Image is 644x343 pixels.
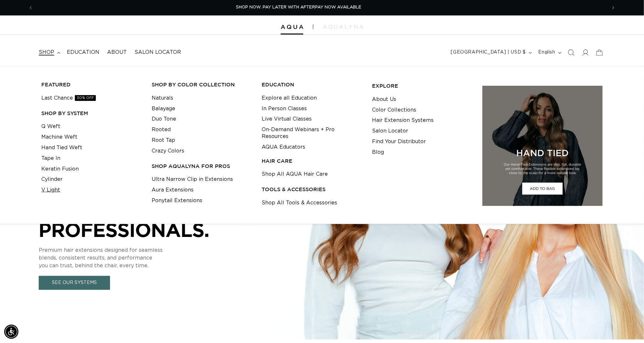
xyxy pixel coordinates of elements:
button: Next announcement [606,2,620,14]
button: [GEOGRAPHIC_DATA] | USD $ [447,46,535,59]
summary: Search [564,45,578,60]
a: Last Chance30% OFF [41,93,96,103]
a: Rooted [152,124,171,135]
h3: Shop by Color Collection [152,81,252,88]
h3: EXPLORE [372,83,472,89]
a: Salon Locator [372,126,408,136]
span: Education [67,49,99,56]
a: About Us [372,94,396,105]
a: Live Virtual Classes [262,114,312,124]
h3: EDUCATION [262,81,362,88]
a: Cylinder [41,174,63,185]
a: Ponytail Extensions [152,195,202,206]
span: English [538,49,555,56]
a: Hand Tied Weft [41,142,82,153]
a: Duo Tone [152,114,176,124]
span: 30% OFF [75,95,96,101]
span: SHOP NOW. PAY LATER WITH AFTERPAY NOW AVAILABLE [236,5,362,9]
a: Hair Extension Systems [372,115,434,126]
button: Previous announcement [24,2,38,14]
a: Shop All Tools & Accessories [262,198,337,208]
span: shop [39,49,54,56]
span: Salon Locator [135,49,181,56]
a: In Person Classes [262,103,307,114]
a: Color Collections [372,105,416,115]
h3: SHOP BY SYSTEM [41,110,142,117]
span: About [107,49,127,56]
a: About [103,45,131,60]
a: Aura Extensions [152,185,194,195]
div: Accessibility Menu [4,325,18,339]
a: Naturals [152,93,173,103]
p: Premium hair extensions designed for seamless blends, consistent results, and performance you can... [39,246,232,269]
a: AQUA Educators [262,142,306,152]
summary: shop [35,45,63,60]
a: On-Demand Webinars + Pro Resources [262,124,362,142]
a: Blog [372,147,384,158]
a: Tape In [41,153,60,164]
a: Salon Locator [131,45,185,60]
a: Keratin Fusion [41,164,79,174]
a: See Our Systems [39,276,110,290]
button: English [535,46,564,59]
h3: Shop AquaLyna for Pros [152,163,252,170]
a: Q Weft [41,121,60,132]
a: Balayage [152,103,175,114]
a: Shop All AQUA Hair Care [262,169,328,180]
a: Find Your Distributor [372,136,426,147]
span: [GEOGRAPHIC_DATA] | USD $ [451,49,526,56]
a: Machine Weft [41,132,77,142]
img: aqualyna.com [323,25,363,29]
a: Crazy Colors [152,146,184,156]
h3: TOOLS & ACCESSORIES [262,186,362,193]
h3: FEATURED [41,81,142,88]
a: Education [63,45,103,60]
img: Aqua Hair Extensions [281,25,303,29]
a: Explore all Education [262,93,317,103]
h3: HAIR CARE [262,158,362,164]
a: Ultra Narrow Clip in Extensions [152,174,233,185]
a: V Light [41,185,60,195]
a: Root Tap [152,135,175,146]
